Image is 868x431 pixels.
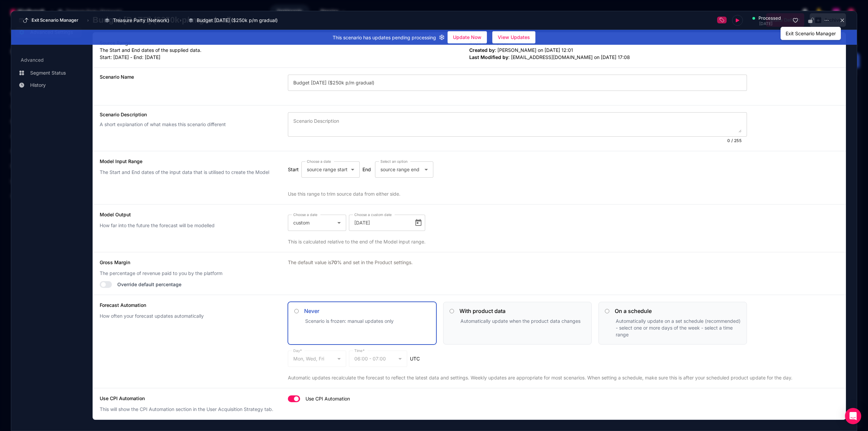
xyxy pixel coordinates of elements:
[448,31,487,43] button: Update Now
[307,166,348,172] span: source range start
[469,46,839,54] p: : [PERSON_NAME] on [DATE] 12:01
[412,216,425,230] button: Open calendar
[380,166,419,172] span: source range end
[293,212,317,217] mat-label: Choose a date
[362,166,371,173] span: End
[15,67,82,78] a: Segment Status
[100,270,274,277] h3: The percentage of revenue paid to you by the platform
[354,348,362,353] mat-label: Time
[333,34,436,41] span: This scenario has updates pending processing
[100,54,469,61] p: Start: [DATE] - End: [DATE]
[294,309,299,313] input: NeverScenario is frozen: manual updates only
[100,222,274,229] h3: How far into the future the forecast will be modelled
[288,166,301,173] span: Start
[288,259,839,269] p: The default value is % and set in the Product settings.
[616,318,741,337] span: Automatically update on a set schedule (recommended) - select one or more days of the week - sele...
[117,281,181,288] span: Override default percentage
[307,159,331,163] mat-label: Choose a date
[469,54,508,60] strong: Last Modified by
[331,259,337,265] strong: 70
[380,159,408,163] mat-label: Select an option
[113,17,169,24] span: Treasure Party (Network)
[100,121,274,128] h3: A short explanation of what makes this scenario different
[100,46,469,54] p: The Start and End dates of the supplied data.
[101,15,176,26] button: Treasure Party (Network)
[469,47,495,53] strong: Created by
[845,408,861,424] div: Open Intercom Messenger
[354,212,392,217] mat-label: Choose a custom date
[100,211,131,218] h3: Model Output
[293,220,310,226] span: custom
[185,15,285,26] button: Budget [DATE] ($250k p/m gradual)
[100,395,145,402] h3: Use CPI Automation
[450,309,454,313] input: With product dataAutomatically update when the product data changes
[727,137,742,144] mat-hint: 0 / 255
[100,112,147,117] h3: Scenario Description
[498,32,530,42] span: View Updates
[100,313,274,319] h3: How often your forecast updates automatically
[469,54,839,61] p: : [EMAIL_ADDRESS][DOMAIN_NAME] on [DATE] 17:08
[758,15,781,22] span: processed
[492,31,535,43] button: View Updates
[15,80,82,91] a: History
[197,17,278,24] span: Budget [DATE] ($250k p/m gradual)
[459,307,506,315] h3: With product data
[30,70,66,76] span: Segment Status
[784,28,837,38] div: Exit Scenario Manager
[288,374,839,381] div: Automatic updates recalculate the forecast to reflect the latest data and settings. Weekly update...
[410,355,420,362] span: UTC
[752,22,781,26] div: [DATE]
[100,158,142,165] h3: Model Input Range
[453,32,481,42] span: Update Now
[293,348,300,353] mat-label: Day
[305,318,394,324] span: Scenario is frozen: manual updates only
[460,318,580,324] span: Automatically update when the product data changes
[354,219,410,227] input: Choose a date
[15,57,82,66] h3: Advanced
[86,18,90,23] span: ›
[615,307,652,315] h3: On a schedule
[100,302,146,309] h3: Forecast Automation
[100,406,274,413] h3: This will show the CPI Automation section in the User Acquisition Strategy tab.
[288,238,839,245] div: This is calculated relative to the end of the Model input range.
[100,169,274,176] h3: The Start and End dates of the input data that is utilised to create the Model
[304,307,319,315] h3: Never
[100,259,130,266] h3: Gross Margin
[288,185,839,197] div: Use this range to trim source data from either side.
[178,18,183,23] span: ›
[605,309,609,313] input: On a scheduleAutomatically update on a set schedule (recommended) - select one or more days of th...
[21,15,80,26] button: Exit Scenario Manager
[100,75,134,79] h3: Scenario Name
[30,82,46,89] span: History
[305,395,350,402] span: Use CPI Automation
[293,118,339,124] mat-label: Scenario Description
